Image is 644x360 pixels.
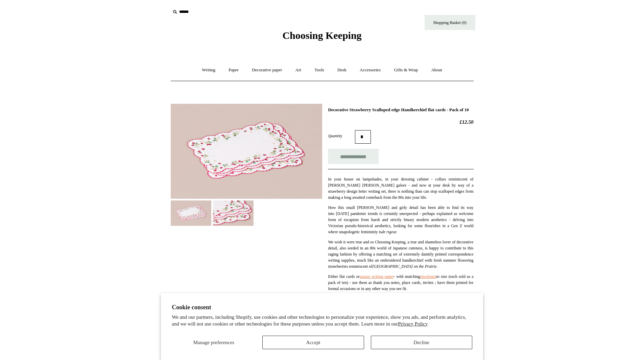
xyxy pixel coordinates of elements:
button: Decline [371,336,472,349]
a: Paper [222,61,245,79]
a: Writing [196,61,221,79]
a: Gifts & Wrap [388,61,424,79]
p: In your house on lampshades, in your dressing cabinet - collars reminiscent of [PERSON_NAME] [PER... [328,176,473,200]
a: Tools [308,61,330,79]
img: Decorative Strawberry Scalloped edge Handkerchief flat cards - Pack of 10 [213,200,254,226]
h2: Cookie consent [172,304,472,311]
h1: Decorative Strawberry Scalloped edge Handkerchief flat cards - Pack of 10 [328,107,473,113]
a: Decorative paper [246,61,288,79]
a: Shopping Basket (0) [425,15,475,30]
a: square writing paper [360,274,394,279]
a: Choosing Keeping [282,35,361,40]
button: Manage preferences [172,336,256,349]
img: Decorative Strawberry Scalloped edge Handkerchief flat cards - Pack of 10 [171,104,322,199]
a: envelopes [420,274,436,279]
h4: Related Products [153,341,491,346]
button: Accept [262,336,364,349]
img: Decorative Strawberry Scalloped edge Handkerchief flat cards - Pack of 10 [171,200,211,226]
label: Quantity [328,133,355,139]
p: We wish it were true and so Choosing Keeping, a true and shameless lover of decorative detail, al... [328,239,473,269]
a: Accessories [354,61,387,79]
p: How this small [PERSON_NAME] and girly detail has been able to find its way into [DATE] pandemic ... [328,205,473,235]
span: Manage preferences [193,340,234,345]
span: Choosing Keeping [282,30,361,41]
a: Art [289,61,307,79]
p: Either flat cards or - with matching to size (each sold as a pack of ten) - use them as thank you... [328,273,473,292]
a: About [425,61,448,79]
em: [GEOGRAPHIC_DATA] on the Prairie [372,264,436,269]
em: de rigeur. [382,230,397,234]
h2: £12.50 [328,119,473,125]
a: Desk [331,61,353,79]
p: We and our partners, including Shopify, use cookies and other technologies to personalize your ex... [172,314,472,327]
a: Privacy Policy [398,321,428,327]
